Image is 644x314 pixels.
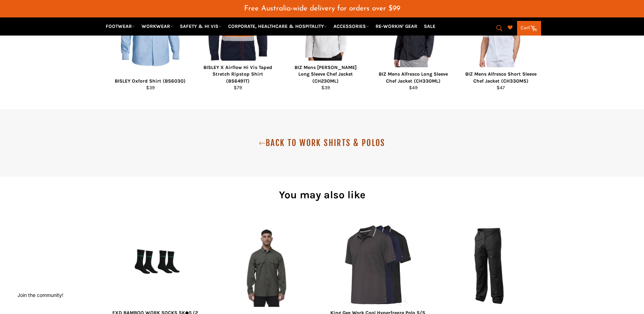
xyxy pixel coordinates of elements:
[343,225,413,307] img: Workin Gear King Gee Work Cool Hyperfreeze Polo S/S
[373,20,420,32] a: RE-WORKIN' GEAR
[377,71,449,84] div: BIZ Mens Alfresco Long Sleeve Chef Jacket (CH330ML)
[225,20,330,32] a: CORPORATE, HEALTHCARE & HOSPITALITY
[290,84,362,91] div: $39
[421,20,438,32] a: SALE
[103,188,541,202] h2: You may also like
[465,71,537,84] div: BIZ Mens Alfresco Short Sleeve Chef Jacket (CH330MS)
[114,84,186,91] div: $39
[202,64,274,84] div: BISLEY X Airflow Hi Vis Taped Stretch Ripstop Shirt (BS6491T)
[377,84,449,91] div: $49
[17,292,63,298] button: Join the community!
[465,84,537,91] div: $47
[177,20,224,32] a: SAFETY & HI VIS
[226,225,307,307] img: King Gee Workcool Vented Shirt (K14031) - Workin' Gear
[331,20,372,32] a: ACCESSORIES
[139,20,176,32] a: WORKWEAR
[454,225,524,307] img: KING GEE K13820 Workcool 2 Pant - Workin' Gear
[128,225,183,307] img: FXD BAMBOO WORK SOCKS SK◆5 (2 Pack) - Workin' Gear
[103,20,138,32] a: FOOTWEAR
[202,84,274,91] div: $79
[290,64,362,84] div: BIZ Mens [PERSON_NAME] Long Sleeve Chef Jacket (CH230ML)
[244,5,400,12] span: Free Australia-wide delivery for orders over $99
[7,137,637,149] a: Back to WORK SHIRTS & POLOS
[517,21,541,36] a: Cart
[114,78,186,84] div: BISLEY Oxford Shirt (BS6030)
